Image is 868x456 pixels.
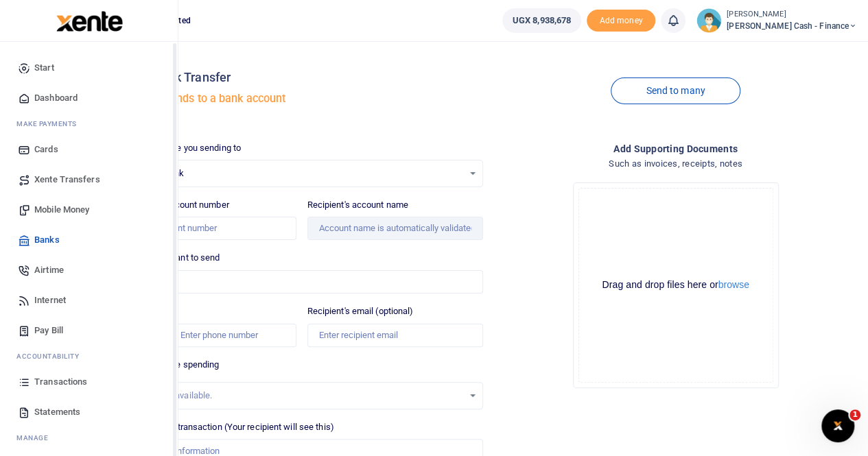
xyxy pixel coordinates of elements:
[34,203,89,217] span: Mobile Money
[34,324,63,337] span: Pay Bill
[34,233,60,247] span: Banks
[120,270,483,293] input: UGX
[130,389,463,403] div: No options available.
[120,70,483,85] h4: Local Bank Transfer
[120,92,483,106] h5: Transfer funds to a bank account
[34,143,58,156] span: Cards
[34,375,87,389] span: Transactions
[34,61,54,75] span: Start
[120,324,296,347] input: Enter phone number
[587,10,655,32] span: Add money
[27,351,79,361] span: countability
[497,8,587,33] li: Wallet ballance
[11,53,167,83] a: Start
[494,156,857,171] h4: Such as invoices, receipts, notes
[611,77,740,104] a: Send to many
[849,409,860,420] span: 1
[727,9,857,21] small: [PERSON_NAME]
[307,198,408,212] label: Recipient's account name
[120,198,229,212] label: Recipient's account number
[34,405,80,419] span: Statements
[34,91,78,105] span: Dashboard
[120,217,296,240] input: Enter account number
[23,433,49,443] span: anage
[587,14,655,25] a: Add money
[11,165,167,195] a: Xente Transfers
[11,315,167,346] a: Pay Bill
[11,367,167,397] a: Transactions
[11,195,167,225] a: Mobile Money
[11,225,167,255] a: Banks
[11,427,167,448] li: M
[696,8,721,33] img: profile-user
[11,83,167,113] a: Dashboard
[573,182,779,388] div: File Uploader
[579,278,773,291] div: Drag and drop files here or
[307,217,483,240] input: Account name is automatically validated
[34,173,100,187] span: Xente Transfers
[513,14,571,27] span: UGX 8,938,678
[696,8,857,33] a: profile-user [PERSON_NAME] [PERSON_NAME] Cash - Finance
[11,255,167,285] a: Airtime
[11,285,167,315] a: Internet
[120,141,241,155] label: Which bank are you sending to
[34,293,66,307] span: Internet
[34,263,64,277] span: Airtime
[120,420,334,434] label: Memo for this transaction (Your recipient will see this)
[587,10,655,32] li: Toup your wallet
[55,15,123,25] a: logo-small logo-large logo-large
[11,134,167,165] a: Cards
[130,167,463,180] span: Select a bank
[727,20,857,32] span: [PERSON_NAME] Cash - Finance
[11,397,167,427] a: Statements
[821,409,854,442] iframe: Intercom live chat
[23,119,77,129] span: ake Payments
[502,8,581,33] a: UGX 8,938,678
[307,324,483,347] input: Enter recipient email
[11,346,167,367] li: Ac
[307,304,414,318] label: Recipient's email (optional)
[56,11,123,32] img: logo-large
[718,280,749,289] button: browse
[494,141,857,156] h4: Add supporting Documents
[11,113,167,134] li: M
